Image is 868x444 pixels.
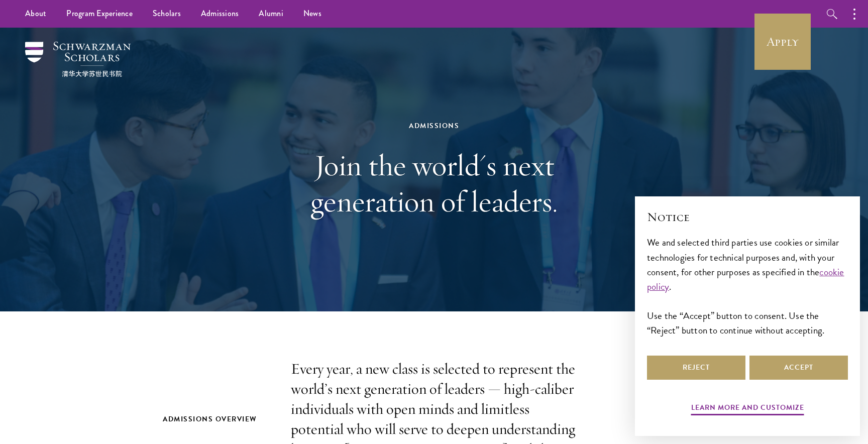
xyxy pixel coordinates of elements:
div: Admissions [261,120,607,132]
h2: Notice [647,208,848,226]
button: Learn more and customize [691,401,804,417]
button: Accept [749,356,848,380]
a: Apply [754,14,811,70]
a: cookie policy [647,265,844,294]
h1: Join the world's next generation of leaders. [261,147,607,219]
img: Schwarzman Scholars [25,42,131,77]
h2: Admissions Overview [163,413,271,425]
div: We and selected third parties use cookies or similar technologies for technical purposes and, wit... [647,235,848,337]
button: Reject [647,356,745,380]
